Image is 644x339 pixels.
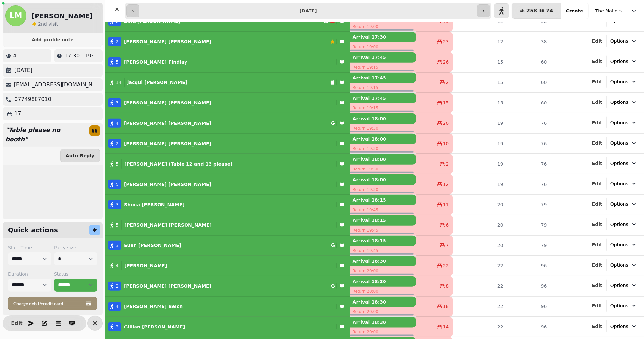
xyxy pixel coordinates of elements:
[592,79,602,85] button: Edit
[592,222,602,227] span: Edit
[507,296,551,317] td: 96
[350,124,416,133] p: Return 19:30
[11,37,95,42] span: Add profile note
[350,185,416,194] p: Return 19:30
[54,271,97,277] label: Status
[350,144,416,153] p: Return 19:30
[507,93,551,113] td: 60
[592,38,602,44] button: Edit
[116,140,119,147] span: 2
[116,79,122,86] span: 14
[592,263,602,267] span: Edit
[105,54,350,70] button: 5[PERSON_NAME] Findlay
[124,100,211,106] p: [PERSON_NAME] [PERSON_NAME]
[127,79,187,86] p: jacqui [PERSON_NAME]
[66,153,94,158] span: Auto-Reply
[38,21,41,27] span: 2
[105,176,350,192] button: 5[PERSON_NAME] [PERSON_NAME]
[116,262,119,269] span: 4
[350,287,416,296] p: Return 20:00
[595,8,628,14] span: The Malletsheugh
[453,113,507,133] td: 19
[592,180,602,187] button: Edit
[607,117,641,128] button: Options
[610,303,628,309] span: Options
[592,201,602,207] button: Edit
[116,59,119,65] span: 5
[105,237,350,253] button: 3Euan [PERSON_NAME]
[124,120,211,126] p: [PERSON_NAME] [PERSON_NAME]
[610,201,628,207] span: Options
[14,66,32,74] p: [DATE]
[32,11,93,21] h2: [PERSON_NAME]
[507,235,551,256] td: 79
[5,35,100,44] button: Add profile note
[607,35,641,47] button: Options
[14,95,51,103] p: 07749807010
[350,276,416,287] p: Arrival 18:30
[546,8,553,13] span: 74
[105,95,350,111] button: 3[PERSON_NAME] [PERSON_NAME]
[592,221,602,228] button: Edit
[124,242,181,249] p: Euan [PERSON_NAME]
[453,194,507,215] td: 20
[507,133,551,154] td: 76
[116,242,119,249] span: 3
[507,52,551,72] td: 60
[350,165,416,174] p: Return 19:30
[453,133,507,154] td: 19
[592,120,602,125] span: Edit
[105,258,350,274] button: 4[PERSON_NAME]
[507,317,551,337] td: 96
[592,202,602,206] span: Edit
[592,161,602,166] span: Edit
[592,100,602,104] span: Edit
[446,283,449,289] span: 8
[124,59,187,65] p: [PERSON_NAME] Findlay
[350,266,416,276] p: Return 20:00
[350,226,416,235] p: Return 19:45
[453,154,507,174] td: 19
[8,271,51,277] label: Duration
[507,256,551,276] td: 96
[607,76,641,88] button: Options
[124,222,211,228] p: [PERSON_NAME] [PERSON_NAME]
[116,222,119,228] span: 5
[105,319,350,335] button: 3Gillian [PERSON_NAME]
[13,301,84,306] span: Charge debit/credit card
[592,119,602,126] button: Edit
[592,79,602,84] span: Edit
[3,123,84,147] p: " Table please no booth "
[124,303,183,310] p: [PERSON_NAME] Belch
[592,283,602,288] span: Edit
[350,63,416,72] p: Return 19:15
[13,321,21,326] span: Edit
[607,157,641,169] button: Options
[507,32,551,52] td: 38
[453,72,507,93] td: 15
[592,324,602,328] span: Edit
[610,160,628,167] span: Options
[592,262,602,268] button: Edit
[105,156,350,172] button: 5[PERSON_NAME] (Table 12 and 13 please)
[512,3,561,19] button: 25874
[592,141,602,145] span: Edit
[561,3,588,19] button: Create
[443,59,449,65] span: 26
[350,236,416,246] p: Arrival 18:15
[116,201,119,208] span: 3
[105,197,350,213] button: 3Shona [PERSON_NAME]
[610,180,628,187] span: Options
[610,241,628,248] span: Options
[60,149,100,162] button: Auto-Reply
[607,259,641,271] button: Options
[453,32,507,52] td: 12
[10,317,23,330] button: Edit
[350,103,416,113] p: Return 19:15
[453,174,507,194] td: 19
[607,300,641,312] button: Options
[610,58,628,65] span: Options
[610,99,628,105] span: Options
[350,93,416,103] p: Arrival 17:45
[105,136,350,151] button: 2[PERSON_NAME] [PERSON_NAME]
